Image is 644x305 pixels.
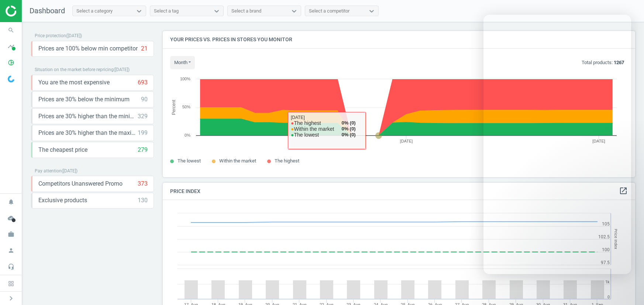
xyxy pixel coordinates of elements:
[38,146,87,154] span: The cheapest price
[38,196,87,204] span: Exclusive products
[154,8,179,14] div: Select a tag
[38,180,123,188] span: Competitors Unanswered Promo
[483,15,631,274] iframe: Intercom live chat
[76,8,113,14] div: Select a category
[141,45,148,53] div: 21
[138,180,148,188] div: 373
[275,158,299,164] span: The highest
[4,39,18,53] i: timeline
[35,67,114,72] span: Situation on the market before repricing
[605,280,610,284] text: 1k
[309,8,349,14] div: Select a competitor
[4,227,18,241] i: work
[4,260,18,274] i: headset_mic
[138,146,148,154] div: 279
[6,6,58,17] img: ajHJNr6hYgQAAAAASUVORK5CYII=
[35,168,62,173] span: Pay attention
[180,77,190,81] text: 100%
[138,112,148,120] div: 329
[141,95,148,104] div: 90
[4,56,18,70] i: pie_chart_outlined
[62,168,78,173] span: ( [DATE] )
[185,133,190,137] text: 0%
[613,280,631,298] iframe: Intercom live chat
[38,45,138,53] span: Prices are 100% below min competitor
[66,33,82,38] span: ( [DATE] )
[38,112,138,120] span: Prices are 30% higher than the minimum
[30,6,65,15] span: Dashboard
[138,196,148,204] div: 130
[8,76,14,83] img: wGWNvw8QSZomAAAAABJRU5ErkJggg==
[607,295,610,299] text: 0
[138,78,148,87] div: 693
[400,139,413,143] tspan: [DATE]
[35,33,66,38] span: Price protection
[163,31,635,48] h4: Your prices vs. prices in stores you monitor
[2,294,20,303] button: chevron_right
[4,211,18,225] i: cloud_done
[219,158,256,164] span: Within the market
[114,67,130,72] span: ( [DATE] )
[163,183,635,200] h4: Price Index
[171,99,176,115] tspan: Percent
[138,129,148,137] div: 199
[4,195,18,209] i: notifications
[4,243,18,257] i: person
[7,294,16,303] i: chevron_right
[38,95,130,104] span: Prices are 30% below the minimum
[38,129,138,137] span: Prices are 30% higher than the maximal
[170,56,195,69] button: month
[178,158,201,164] span: The lowest
[231,8,261,14] div: Select a brand
[38,78,110,87] span: You are the most expensive
[182,105,190,109] text: 50%
[4,23,18,37] i: search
